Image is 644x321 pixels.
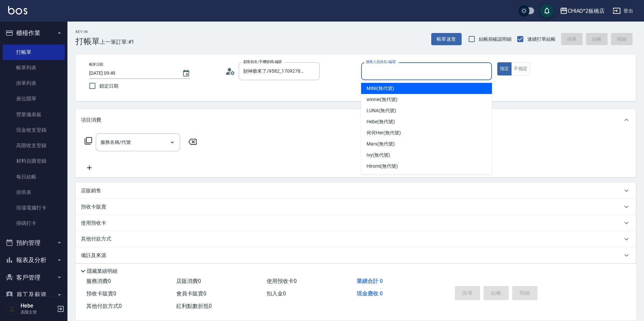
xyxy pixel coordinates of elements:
a: 材料自購登錄 [3,153,65,169]
span: 鎖定日期 [99,83,118,90]
a: 現金收支登錄 [3,122,65,138]
div: 項目消費 [76,109,636,131]
span: 使用預收卡 0 [267,278,297,284]
p: 項目消費 [81,117,101,124]
img: Person [5,302,19,316]
p: 其他付款方式 [81,235,115,243]
a: 排班表 [3,185,65,200]
span: 扣入金 0 [267,290,286,297]
span: 服務消費 0 [86,278,111,284]
button: 不指定 [511,62,530,75]
label: 顧客姓名/手機號碼/編號 [243,59,282,64]
div: CHIAO^2板橋店 [568,7,605,15]
a: 座位開單 [3,91,65,106]
a: 現場電腦打卡 [3,200,65,216]
span: 紅利點數折抵 0 [176,303,212,309]
span: 業績合計 0 [357,278,383,284]
label: 帳單日期 [89,62,103,67]
span: 結帳前確認明細 [479,36,512,43]
span: 現金應收 0 [357,290,383,297]
button: save [540,4,554,18]
label: 服務人員姓名/編號 [366,59,396,64]
input: YYYY/MM/DD hh:mm [89,68,175,79]
button: 報表及分析 [3,251,65,269]
div: 預收卡販賣 [76,199,636,215]
h5: Hebe [21,302,55,309]
a: 每日結帳 [3,169,65,185]
button: 櫃檯作業 [3,24,65,42]
img: Logo [8,6,27,14]
p: 備註及來源 [81,252,106,259]
button: Choose date, selected date is 2025-10-06 [178,65,194,82]
span: winnie (無代號) [367,96,397,103]
a: 打帳單 [3,44,65,60]
button: 員工及薪資 [3,286,65,303]
span: Mars (無代號) [367,140,395,148]
span: 上一筆訂單:#1 [100,38,135,46]
button: 預約管理 [3,234,65,252]
button: CHIAO^2板橋店 [557,4,608,18]
a: 營業儀表板 [3,107,65,122]
span: MINI (無代號) [367,85,394,92]
button: 帳單速查 [431,33,462,45]
a: 掛單列表 [3,75,65,91]
span: 何何Her (無代號) [367,129,401,136]
span: LUNA (無代號) [367,107,396,114]
p: 使用預收卡 [81,220,106,227]
span: 連續打單結帳 [527,36,556,43]
h2: Key In [76,30,100,34]
h3: 打帳單 [76,37,100,46]
span: 店販消費 0 [176,278,201,284]
button: 客戶管理 [3,269,65,286]
div: 備註及來源 [76,247,636,263]
div: 其他付款方式 [76,231,636,247]
p: 高階主管 [21,309,55,315]
span: Hiromi (無代號) [367,163,398,170]
button: 登出 [610,5,636,17]
p: 店販銷售 [81,187,101,194]
span: 會員卡販賣 0 [176,290,206,297]
div: 使用預收卡 [76,215,636,231]
span: Ivy (無代號) [367,152,390,159]
button: 指定 [497,62,512,75]
p: 隱藏業績明細 [87,268,117,275]
span: 預收卡販賣 0 [86,290,116,297]
a: 掃碼打卡 [3,216,65,231]
span: Hebe (無代號) [367,118,395,125]
div: 店販銷售 [76,183,636,199]
span: 其他付款方式 0 [86,303,122,309]
button: Open [167,137,178,148]
p: 預收卡販賣 [81,203,106,211]
a: 帳單列表 [3,60,65,75]
a: 高階收支登錄 [3,138,65,153]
